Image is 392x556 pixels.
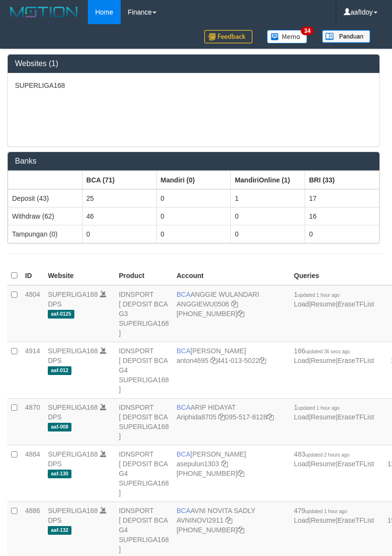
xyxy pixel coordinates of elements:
td: [PERSON_NAME] 441-013-5022 [173,342,290,398]
a: SUPERLIGA168 [48,291,98,298]
td: 0 [156,189,231,208]
td: 4884 [21,445,44,501]
a: anton4695 [177,357,209,364]
td: IDNSPORT [ DEPOSIT BCA G4 SUPERLIGA168 ] [115,445,173,501]
a: Load [294,460,309,468]
span: BCA [177,291,191,298]
td: 46 [82,207,156,225]
a: Copy 4410135022 to clipboard [259,357,266,364]
a: Load [294,357,309,364]
span: BCA [177,403,191,411]
span: | | [294,347,374,364]
td: 0 [156,207,231,225]
td: IDNSPORT [ DEPOSIT BCA SUPERLIGA168 ] [115,398,173,445]
span: updated 2 hours ago [305,452,350,458]
a: ANGGIEWU0506 [177,300,229,308]
span: aaf-0125 [48,310,74,318]
a: Resume [311,357,336,364]
a: Copy anton4695 to clipboard [210,357,217,364]
a: Copy Ariphida8705 to clipboard [218,413,225,421]
a: EraseTFList [337,516,374,524]
td: 1 [231,189,305,208]
td: Tampungan (0) [8,225,83,243]
span: BCA [177,450,191,458]
th: Group: activate to sort column ascending [305,171,379,189]
span: BCA [177,347,191,355]
a: Copy 4062213373 to clipboard [238,310,244,318]
a: Resume [311,460,336,468]
a: Copy 0955178128 to clipboard [267,413,274,421]
span: updated 1 hour ago [305,509,347,514]
a: Resume [311,516,336,524]
a: EraseTFList [337,460,374,468]
span: 1 [294,403,340,411]
span: 479 [294,507,347,514]
td: 0 [156,225,231,243]
td: DPS [44,398,115,445]
th: Group: activate to sort column ascending [82,171,156,189]
span: BCA [177,507,191,514]
td: 4914 [21,342,44,398]
a: Load [294,516,309,524]
a: SUPERLIGA168 [48,450,98,458]
a: SUPERLIGA168 [48,507,98,514]
td: ANGGIE WULANDARI [PHONE_NUMBER] [173,285,290,342]
span: aaf-008 [48,423,71,431]
h3: Websites (1) [15,59,372,68]
span: aaf-132 [48,526,71,534]
img: panduan.png [322,30,370,43]
span: aaf-012 [48,366,71,375]
span: 1 [294,291,340,298]
th: Group: activate to sort column ascending [8,171,83,189]
td: 4870 [21,398,44,445]
a: SUPERLIGA168 [48,403,98,411]
a: Resume [311,413,336,421]
span: updated 1 hour ago [298,405,340,411]
a: Ariphida8705 [177,413,217,421]
span: | | [294,291,374,308]
td: IDNSPORT [ DEPOSIT BCA G3 SUPERLIGA168 ] [115,285,173,342]
td: DPS [44,342,115,398]
td: Deposit (43) [8,189,83,208]
a: EraseTFList [337,300,374,308]
span: 166 [294,347,350,355]
a: Copy asepulun1303 to clipboard [221,460,228,468]
td: 25 [82,189,156,208]
td: 16 [305,207,379,225]
th: Group: activate to sort column ascending [156,171,231,189]
td: 17 [305,189,379,208]
td: DPS [44,285,115,342]
span: | | [294,450,374,468]
th: Website [44,266,115,285]
a: EraseTFList [337,413,374,421]
span: | | [294,507,374,524]
td: ARIP HIDAYAT 095-517-8128 [173,398,290,445]
h3: Banks [15,157,372,166]
a: Load [294,300,309,308]
th: ID [21,266,44,285]
a: Copy 4062280135 to clipboard [238,526,244,534]
a: Resume [311,300,336,308]
img: Button%20Memo.svg [267,30,308,43]
a: Load [294,413,309,421]
a: Copy AVNINOVI2911 to clipboard [225,516,232,524]
a: 34 [260,24,315,49]
td: 4804 [21,285,44,342]
th: Product [115,266,173,285]
span: 483 [294,450,350,458]
a: asepulun1303 [177,460,219,468]
td: 0 [231,225,305,243]
td: [PERSON_NAME] [PHONE_NUMBER] [173,445,290,501]
th: Queries [290,266,378,285]
span: updated 1 hour ago [298,292,340,298]
td: IDNSPORT [ DEPOSIT BCA G4 SUPERLIGA168 ] [115,342,173,398]
a: Copy 4062281875 to clipboard [238,470,244,477]
p: SUPERLIGA168 [15,81,372,90]
th: Group: activate to sort column ascending [231,171,305,189]
td: DPS [44,445,115,501]
img: Feedback.jpg [204,30,252,43]
a: SUPERLIGA168 [48,347,98,355]
span: | | [294,403,374,421]
a: AVNINOVI2911 [177,516,224,524]
span: aaf-130 [48,470,71,478]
